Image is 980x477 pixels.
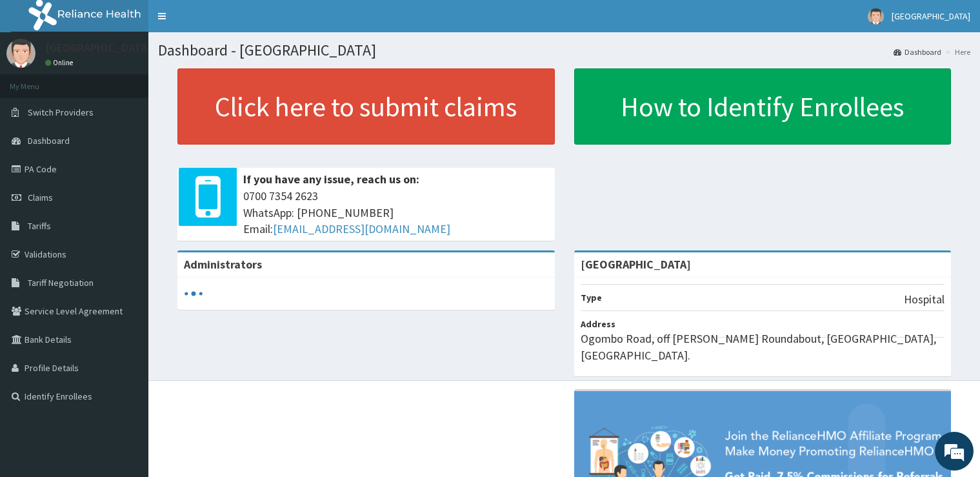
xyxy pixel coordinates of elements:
[158,42,970,59] h1: Dashboard - [GEOGRAPHIC_DATA]
[904,291,945,308] p: Hospital
[184,257,262,272] b: Administrators
[6,39,35,68] img: User Image
[28,107,94,118] span: Switch Providers
[28,277,94,289] span: Tariff Negotiation
[943,46,970,57] li: Here
[273,221,450,236] a: [EMAIL_ADDRESS][DOMAIN_NAME]
[28,220,51,232] span: Tariffs
[28,135,70,147] span: Dashboard
[581,330,945,363] p: Ogombo Road, off [PERSON_NAME] Roundabout, [GEOGRAPHIC_DATA], [GEOGRAPHIC_DATA].
[892,10,970,22] span: [GEOGRAPHIC_DATA]
[177,68,555,145] a: Click here to submit claims
[28,192,53,203] span: Claims
[894,46,941,57] a: Dashboard
[45,58,76,67] a: Online
[243,172,419,187] b: If you have any issue, reach us on:
[574,68,952,145] a: How to Identify Enrollees
[581,292,602,303] b: Type
[868,8,884,25] img: User Image
[243,188,548,238] span: 0700 7354 2623 WhatsApp: [PHONE_NUMBER] Email:
[581,318,615,330] b: Address
[581,257,691,272] strong: [GEOGRAPHIC_DATA]
[184,284,203,303] svg: audio-loading
[45,42,152,54] p: [GEOGRAPHIC_DATA]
